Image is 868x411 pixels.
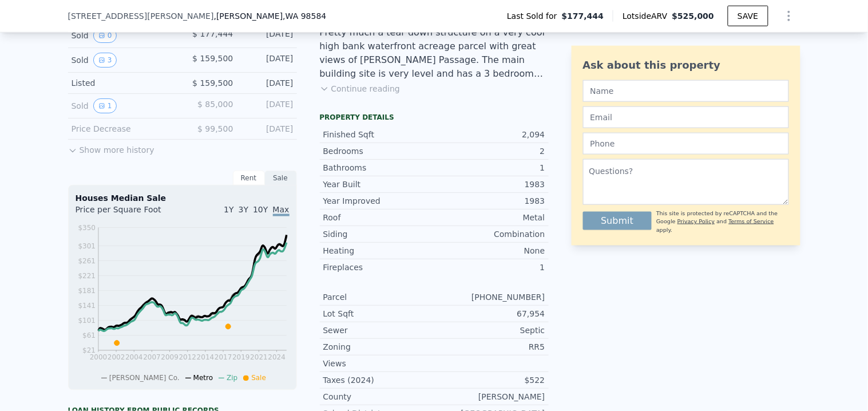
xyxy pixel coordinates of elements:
div: Bedrooms [323,145,434,157]
input: Email [583,106,789,128]
button: Continue reading [320,83,401,94]
span: [PERSON_NAME] Co. [109,374,180,382]
div: Year Improved [323,195,434,207]
input: Phone [583,133,789,155]
div: [DATE] [243,53,294,68]
span: , [PERSON_NAME] [214,10,327,22]
div: Rent [233,171,265,185]
div: Sold [72,98,173,113]
div: [DATE] [243,123,294,135]
span: $177,444 [562,10,604,22]
a: Privacy Policy [677,218,715,224]
div: Ask about this property [583,57,789,73]
div: Combination [434,228,545,240]
input: Name [583,80,789,102]
div: 67,954 [434,308,545,319]
div: [PERSON_NAME] [434,391,545,402]
div: Sold [72,28,173,43]
div: None [434,245,545,256]
span: 1Y [224,205,233,214]
span: Metro [193,374,213,382]
div: Roof [323,212,434,223]
span: $525,000 [672,11,715,21]
div: Listed [72,77,173,89]
div: Price Decrease [72,123,173,135]
tspan: $301 [78,242,96,250]
span: Last Sold for [507,10,562,22]
span: [STREET_ADDRESS][PERSON_NAME] [68,10,214,22]
div: Taxes (2024) [323,374,434,386]
div: Septic [434,325,545,336]
div: 2 [434,145,545,157]
div: 1 [434,162,545,173]
div: This site is protected by reCAPTCHA and the Google and apply. [656,210,788,234]
button: View historical data [93,53,117,68]
div: Year Built [323,179,434,190]
tspan: 2024 [268,354,286,362]
div: RR5 [434,341,545,353]
div: Siding [323,228,434,240]
tspan: 2021 [250,354,268,362]
div: Heating [323,245,434,256]
div: Views [323,358,434,369]
span: $ 85,000 [197,100,233,109]
tspan: 2000 [89,354,107,362]
button: SAVE [728,6,768,26]
div: [PHONE_NUMBER] [434,291,545,303]
div: Sewer [323,325,434,336]
tspan: 2012 [179,354,196,362]
button: Show more history [68,140,154,156]
tspan: 2007 [143,354,161,362]
div: [DATE] [243,28,294,43]
span: 3Y [239,205,248,214]
button: View historical data [93,28,117,43]
div: Bathrooms [323,162,434,173]
div: Sold [72,53,173,68]
span: Zip [227,374,237,382]
span: Max [273,205,290,216]
div: [DATE] [243,98,294,113]
div: Sale [265,171,297,185]
div: 1 [434,262,545,273]
tspan: $261 [78,257,96,265]
a: Terms of Service [729,218,774,224]
div: Zoning [323,341,434,353]
span: 10Y [253,205,268,214]
div: Metal [434,212,545,223]
tspan: $141 [78,302,96,310]
span: , WA 98584 [283,11,326,21]
div: Property details [320,113,549,122]
div: 2,094 [434,129,545,140]
tspan: $221 [78,272,96,280]
div: Lot Sqft [323,308,434,319]
tspan: 2019 [232,354,250,362]
tspan: 2017 [214,354,232,362]
tspan: $181 [78,287,96,295]
tspan: 2009 [161,354,179,362]
div: Fireplaces [323,262,434,273]
div: Pretty much a tear down structure on a very cool high bank waterfront acreage parcel with great v... [320,26,549,81]
tspan: 2002 [107,354,125,362]
div: Price per Square Foot [76,204,183,222]
span: Lotside ARV [623,10,672,22]
div: [DATE] [243,77,294,89]
div: Houses Median Sale [76,192,290,204]
div: 1983 [434,179,545,190]
button: Show Options [778,5,800,27]
div: Finished Sqft [323,129,434,140]
tspan: $21 [82,347,96,355]
span: $ 159,500 [192,54,233,63]
span: $ 177,444 [192,29,233,38]
tspan: $61 [82,332,96,340]
tspan: $350 [78,224,96,232]
div: County [323,391,434,402]
tspan: 2004 [125,354,143,362]
tspan: $101 [78,317,96,325]
button: Submit [583,212,652,230]
span: $ 159,500 [192,78,233,88]
div: $522 [434,374,545,386]
button: View historical data [93,98,117,113]
div: Parcel [323,291,434,303]
span: Sale [251,374,266,382]
tspan: 2014 [196,354,214,362]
